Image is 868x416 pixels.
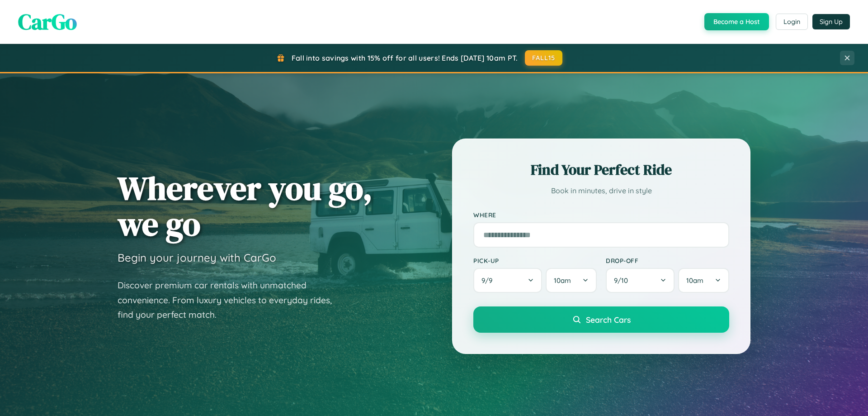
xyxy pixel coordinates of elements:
[554,276,571,285] span: 10am
[776,14,808,30] button: Login
[586,315,631,325] span: Search Cars
[473,160,729,180] h2: Find Your Perfect Ride
[606,268,675,293] button: 9/10
[473,268,542,293] button: 9/9
[473,184,729,197] p: Book in minutes, drive in style
[473,211,729,219] label: Where
[546,268,597,293] button: 10am
[18,7,77,37] span: CarGo
[525,50,563,66] button: FALL15
[686,276,703,285] span: 10am
[118,170,373,242] h1: Wherever you go, we go
[812,14,850,29] button: Sign Up
[473,257,597,264] label: Pick-up
[118,278,344,322] p: Discover premium car rentals with unmatched convenience. From luxury vehicles to everyday rides, ...
[606,257,729,264] label: Drop-off
[614,276,632,285] span: 9 / 10
[704,13,769,30] button: Become a Host
[473,306,729,333] button: Search Cars
[481,276,497,285] span: 9 / 9
[678,268,729,293] button: 10am
[118,251,276,264] h3: Begin your journey with CarGo
[292,53,518,62] span: Fall into savings with 15% off for all users! Ends [DATE] 10am PT.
